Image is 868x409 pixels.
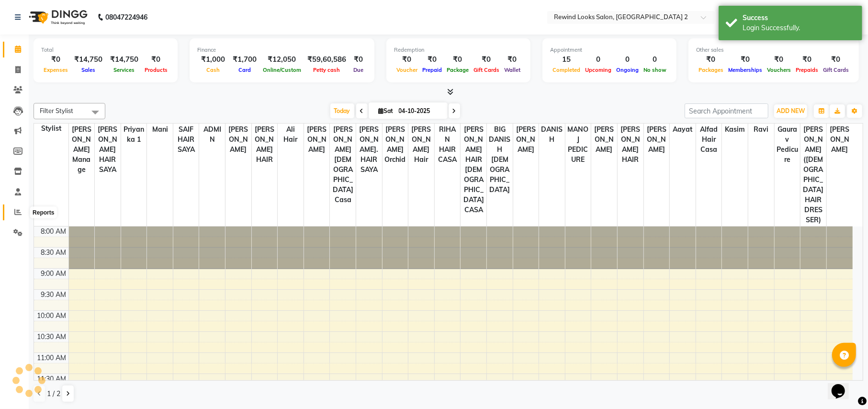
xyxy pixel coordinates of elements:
span: [PERSON_NAME] manage [69,124,95,176]
div: ₹0 [502,54,523,65]
div: ₹0 [142,54,170,65]
span: Sales [79,67,98,73]
span: Services [112,67,137,73]
div: 0 [641,54,669,65]
span: BIG DANISH [DEMOGRAPHIC_DATA] [487,124,513,196]
span: aayat [670,124,696,136]
span: Filter Stylist [40,107,73,114]
div: ₹1,700 [229,54,260,65]
span: Gift Cards [471,67,502,73]
span: Today [330,103,354,118]
span: Wallet [502,67,523,73]
div: Total [41,46,170,54]
span: Ali Hair [278,124,304,146]
div: 8:00 AM [39,227,68,237]
span: Gaurav pedicure [775,124,800,166]
div: Other sales [696,46,851,54]
div: ₹14,750 [70,54,106,65]
div: ₹0 [471,54,502,65]
span: Petty cash [311,67,343,73]
span: Gift Cards [821,67,851,73]
span: [PERSON_NAME] [827,124,853,156]
span: Due [351,67,366,73]
span: Cash [204,67,222,73]
span: [PERSON_NAME]. HAIR SAYA [356,124,382,176]
span: ADMIN [199,124,225,146]
span: [PERSON_NAME] Hair [408,124,434,166]
div: ₹59,60,586 [304,54,350,65]
span: Alfad hair Casa [696,124,722,156]
span: Mani [147,124,173,136]
span: Sat [376,107,396,114]
span: Online/Custom [260,67,304,73]
input: 2025-10-04 [396,104,444,118]
div: 10:00 AM [35,311,68,321]
div: 11:00 AM [35,353,68,363]
b: 08047224946 [105,4,147,31]
div: Finance [197,46,367,54]
div: Stylist [34,124,68,134]
span: [PERSON_NAME] [591,124,617,156]
div: Appointment [550,46,669,54]
div: Login Successfully. [743,23,855,33]
span: DANISH [539,124,565,146]
div: Redemption [394,46,523,54]
span: ravi [748,124,774,136]
div: 0 [614,54,641,65]
span: Prepaids [793,67,821,73]
span: [PERSON_NAME] [DEMOGRAPHIC_DATA] casa [330,124,356,206]
div: 15 [550,54,583,65]
div: ₹0 [726,54,765,65]
div: ₹1,000 [197,54,229,65]
span: [PERSON_NAME] [644,124,670,156]
span: MANOJ PEDICURE [565,124,591,166]
div: ₹0 [41,54,70,65]
div: 9:30 AM [39,290,68,300]
div: ₹0 [793,54,821,65]
div: ₹0 [821,54,851,65]
input: Search Appointment [685,103,768,118]
span: [PERSON_NAME] [304,124,330,156]
span: [PERSON_NAME] HAIR [DEMOGRAPHIC_DATA] CASA [461,124,486,216]
div: ₹0 [394,54,420,65]
span: [PERSON_NAME] ([DEMOGRAPHIC_DATA] HAIRDRESSER) [800,124,826,226]
button: ADD NEW [774,104,807,118]
span: Ongoing [614,67,641,73]
span: Expenses [41,67,70,73]
span: [PERSON_NAME] HAIR [252,124,278,166]
span: Memberships [726,67,765,73]
span: ADD NEW [777,107,805,114]
span: [PERSON_NAME] HAIR [618,124,643,166]
div: ₹14,750 [106,54,142,65]
span: Vouchers [765,67,793,73]
span: No show [641,67,669,73]
span: SAIF HAIR SAYA [173,124,199,156]
span: RIHAN HAIR CASA [435,124,461,166]
div: Reports [30,207,56,218]
span: Products [142,67,170,73]
div: 11:30 AM [35,374,68,384]
iframe: chat widget [828,371,858,399]
span: Voucher [394,67,420,73]
div: 10:30 AM [35,332,68,342]
span: Prepaid [420,67,444,73]
span: kasim [722,124,748,136]
div: ₹0 [350,54,367,65]
div: 8:30 AM [39,248,68,258]
div: ₹0 [765,54,793,65]
span: Card [236,67,253,73]
div: ₹0 [696,54,726,65]
div: Success [743,13,855,23]
span: Upcoming [583,67,614,73]
span: [PERSON_NAME] orchid [383,124,408,166]
span: [PERSON_NAME] HAIR SAYA [95,124,121,176]
span: [PERSON_NAME] [513,124,539,156]
span: Packages [696,67,726,73]
div: ₹0 [420,54,444,65]
span: 1 / 2 [47,389,60,399]
span: Completed [550,67,583,73]
div: ₹12,050 [260,54,304,65]
div: ₹0 [444,54,471,65]
span: [PERSON_NAME] [225,124,251,156]
img: logo [24,4,90,31]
